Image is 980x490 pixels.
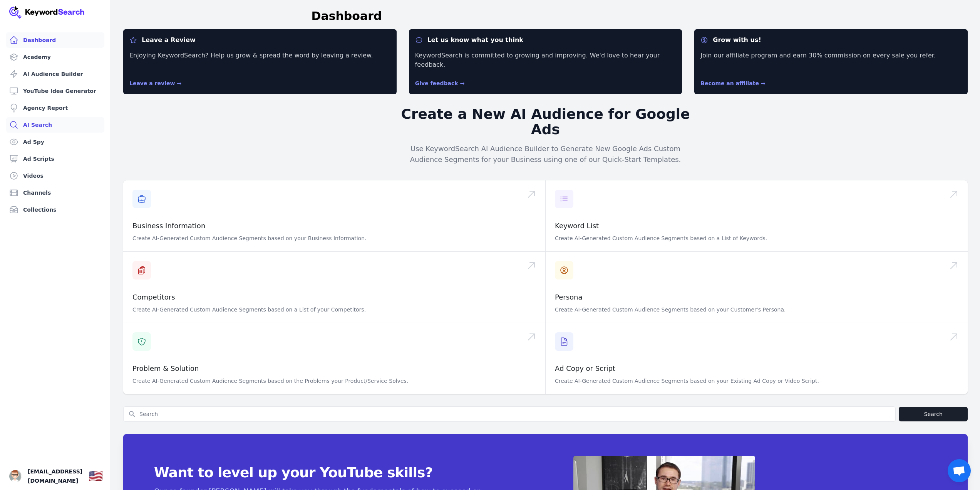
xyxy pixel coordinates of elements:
a: Problem & Solution [132,364,199,372]
a: YouTube Idea Generator [6,83,104,99]
a: Business Information [132,222,205,230]
a: Competitors [132,293,175,301]
img: Your Company [9,6,85,19]
a: AI Search [6,117,104,133]
p: Join our affiliate program and earn 30% commission on every sale you refer. [700,51,962,69]
p: Enjoying KeywordSearch? Help us grow & spread the word by leaving a review. [129,51,390,69]
button: Search [899,407,968,421]
dt: Let us know what you think [415,35,676,45]
a: Dashboard [6,32,104,48]
img: jon stew [9,470,22,482]
a: Ad Copy or Script [555,364,615,372]
a: Give feedback [415,80,465,86]
p: KeywordSearch is committed to growing and improving. We'd love to hear your feedback. [415,51,676,69]
button: Open user button [9,470,22,482]
div: 🇺🇸 [89,469,103,483]
input: Search [124,407,895,421]
dt: Grow with us! [700,35,962,45]
h2: Create a New AI Audience for Google Ads [398,106,694,137]
span: Want to level up your YouTube skills? [154,465,512,480]
a: Keyword List [555,222,599,230]
dt: Leave a Review [129,35,390,45]
span: [EMAIL_ADDRESS][DOMAIN_NAME] [28,467,82,485]
span: → [761,80,766,86]
a: Ad Scripts [6,151,104,167]
a: Leave a review [129,80,181,86]
p: Use KeywordSearch AI Audience Builder to Generate New Google Ads Custom Audience Segments for you... [398,143,694,165]
a: Ad Spy [6,134,104,150]
h1: Dashboard [312,9,382,23]
div: Open chat [948,459,971,482]
a: Agency Report [6,100,104,116]
a: Collections [6,202,104,217]
button: 🇺🇸 [89,468,103,484]
span: → [460,80,465,86]
a: Videos [6,168,104,184]
a: Academy [6,49,104,65]
a: Persona [555,293,583,301]
span: → [177,80,181,86]
a: AI Audience Builder [6,66,104,82]
a: Channels [6,185,104,200]
a: Become an affiliate [700,80,765,86]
